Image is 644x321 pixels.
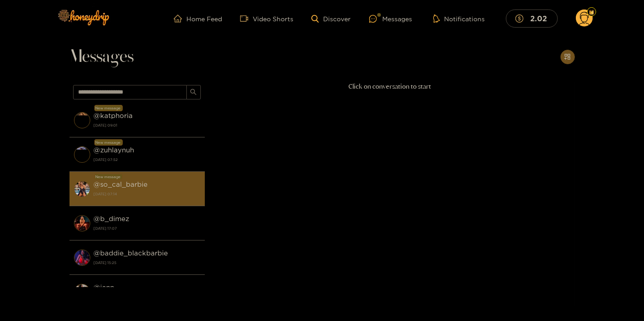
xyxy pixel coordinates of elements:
[74,112,90,128] img: conversation
[94,105,123,111] div: New message
[94,259,200,267] strong: [DATE] 15:25
[240,14,293,23] a: Video Shorts
[69,46,134,68] span: Messages
[94,224,200,232] strong: [DATE] 17:07
[94,190,200,198] strong: [DATE] 07:14
[515,14,528,23] span: dollar
[589,9,594,15] img: Fan Level
[94,249,168,257] strong: @ baddie_blackbarbie
[205,81,575,92] p: Click on conversation to start
[94,180,148,188] strong: @ so_cal_barbie
[174,14,222,23] a: Home Feed
[369,14,412,24] div: Messages
[94,139,123,146] div: New message
[431,14,488,23] button: Notifications
[186,85,201,99] button: search
[506,9,558,27] button: 2.02
[174,14,186,23] span: home
[94,121,200,129] strong: [DATE] 09:01
[74,250,90,266] img: conversation
[94,156,200,164] strong: [DATE] 07:52
[240,14,253,23] span: video-camera
[94,174,123,180] div: New message
[74,181,90,197] img: conversation
[94,146,134,154] strong: @ zuhlaynuh
[94,215,130,222] strong: @ b_dimez
[94,112,133,119] strong: @ katphoria
[561,50,575,64] button: appstore-add
[190,89,197,96] span: search
[74,215,90,231] img: conversation
[529,14,548,23] mark: 2.02
[94,283,115,291] strong: @ jenn
[74,284,90,300] img: conversation
[74,146,90,163] img: conversation
[311,15,351,23] a: Discover
[564,53,571,61] span: appstore-add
